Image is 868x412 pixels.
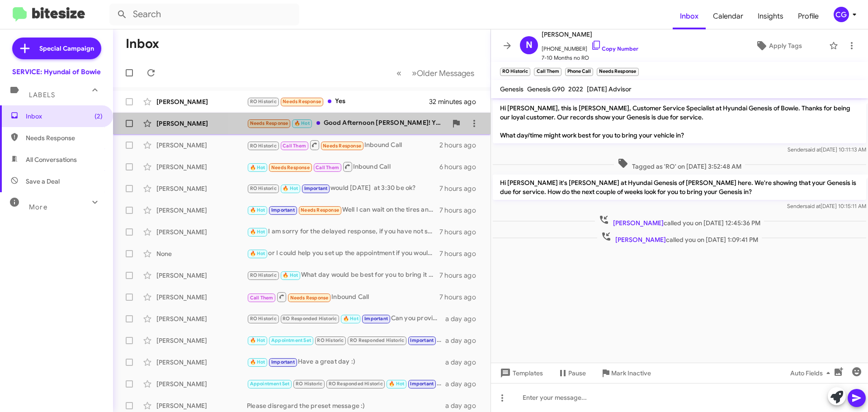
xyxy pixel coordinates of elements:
[156,206,247,215] div: [PERSON_NAME]
[26,133,103,142] span: Needs Response
[247,270,439,280] div: What day would be best for you to bring it back in?
[250,143,277,149] span: RO Historic
[317,337,344,343] span: RO Historic
[271,337,311,343] span: Appointment Set
[247,96,429,107] div: Yes
[500,85,524,93] span: Genesis
[301,207,339,213] span: Needs Response
[439,227,483,237] div: 7 hours ago
[283,272,298,278] span: 🔥 Hot
[550,365,593,381] button: Pause
[156,119,247,128] div: [PERSON_NAME]
[247,205,439,215] div: Well I can wait on the tires and get them elsewhere. I'll drop it off - are there loaners?
[126,37,159,51] h1: Inbox
[156,184,247,193] div: [PERSON_NAME]
[39,44,94,53] span: Special Campaign
[568,365,586,381] span: Pause
[595,214,764,227] span: called you on [DATE] 12:45:36 PM
[565,68,593,76] small: Phone Call
[410,337,434,343] span: Important
[391,64,407,82] button: Previous
[250,99,277,104] span: RO Historic
[271,165,310,170] span: Needs Response
[250,272,277,278] span: RO Historic
[350,337,404,343] span: RO Responded Historic
[364,316,388,322] span: Important
[247,183,439,194] div: would [DATE] at 3:30 be ok?
[26,112,103,121] span: Inbox
[791,3,826,29] a: Profile
[392,64,480,82] nav: Page navigation example
[156,162,247,171] div: [PERSON_NAME]
[429,97,483,106] div: 32 minutes ago
[396,67,401,79] span: «
[316,165,339,170] span: Call Them
[445,358,483,367] div: a day ago
[156,336,247,345] div: [PERSON_NAME]
[613,219,664,227] span: [PERSON_NAME]
[247,227,439,237] div: I am sorry for the delayed response, if you have not scheduled I have a 9, 10, or 11 drop off for...
[805,203,821,209] span: said at
[787,203,866,209] span: Sender [DATE] 10:15:11 AM
[247,139,439,151] div: Inbound Call
[323,143,361,149] span: Needs Response
[290,295,329,301] span: Needs Response
[732,38,825,54] button: Apply Tags
[805,146,821,153] span: said at
[568,85,583,93] span: 2022
[611,365,651,381] span: Mark Inactive
[156,314,247,323] div: [PERSON_NAME]
[250,381,290,387] span: Appointment Set
[706,3,750,29] a: Calendar
[527,85,565,93] span: Genesis G90
[250,185,277,191] span: RO Historic
[296,381,322,387] span: RO Historic
[445,379,483,388] div: a day ago
[304,185,328,191] span: Important
[329,381,383,387] span: RO Responded Historic
[439,249,483,258] div: 7 hours ago
[247,401,445,410] div: Please disregard the preset message :)
[439,206,483,215] div: 7 hours ago
[156,227,247,237] div: [PERSON_NAME]
[673,3,706,29] a: Inbox
[250,207,265,213] span: 🔥 Hot
[491,365,550,381] button: Templates
[587,85,632,93] span: [DATE] Advisor
[94,112,103,121] span: (2)
[156,358,247,367] div: [PERSON_NAME]
[271,207,295,213] span: Important
[271,359,295,365] span: Important
[294,120,310,126] span: 🔥 Hot
[283,143,306,149] span: Call Them
[250,359,265,365] span: 🔥 Hot
[247,335,445,346] div: My pleasure! You as well :)
[439,271,483,280] div: 7 hours ago
[445,336,483,345] div: a day ago
[343,316,359,322] span: 🔥 Hot
[250,251,265,256] span: 🔥 Hot
[750,3,791,29] a: Insights
[412,67,417,79] span: »
[12,38,101,59] a: Special Campaign
[29,203,47,211] span: More
[26,177,60,186] span: Save a Deal
[790,365,834,381] span: Auto Fields
[283,316,337,322] span: RO Responded Historic
[247,357,445,367] div: Have a great day :)
[389,381,404,387] span: 🔥 Hot
[156,379,247,388] div: [PERSON_NAME]
[834,7,849,22] div: CG
[788,146,866,153] span: Sender [DATE] 10:11:13 AM
[439,162,483,171] div: 6 hours ago
[445,314,483,323] div: a day ago
[439,293,483,302] div: 7 hours ago
[597,68,638,76] small: Needs Response
[493,175,866,200] p: Hi [PERSON_NAME] it's [PERSON_NAME] at Hyundai Genesis of [PERSON_NAME] here. We're showing that ...
[445,401,483,410] div: a day ago
[498,365,543,381] span: Templates
[783,365,841,381] button: Auto Fields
